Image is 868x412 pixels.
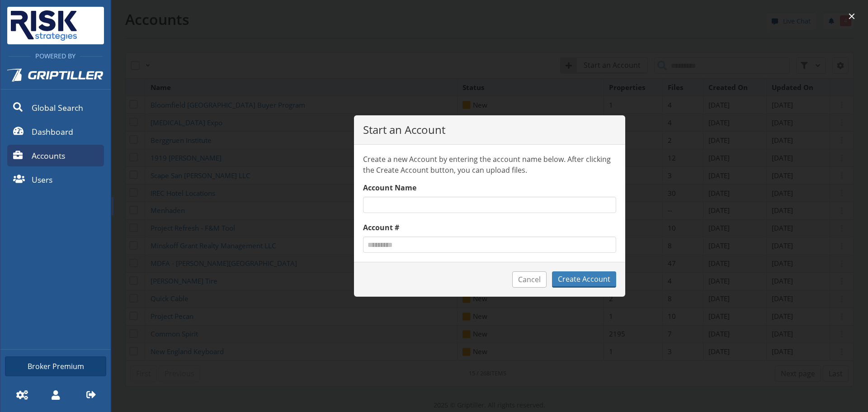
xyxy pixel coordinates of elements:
[31,52,80,60] span: Powered By
[7,121,104,142] a: Dashboard
[32,102,83,114] span: Global Search
[7,97,104,118] a: Global Search
[0,61,111,95] a: Griptiller
[363,124,616,135] p: Start an Account
[363,154,616,175] p: Create a new Account by entering the account name below. After clicking the Create Account button...
[363,182,616,193] label: Account Name
[7,169,104,190] a: Users
[7,145,104,166] a: Accounts
[32,126,73,137] span: Dashboard
[5,356,106,376] a: Broker Premium
[363,222,616,233] label: Account #
[7,7,80,44] img: Risk Strategies Company
[552,271,616,288] button: Create Account
[32,174,52,185] span: Users
[32,150,65,161] span: Accounts
[512,271,547,288] button: Cancel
